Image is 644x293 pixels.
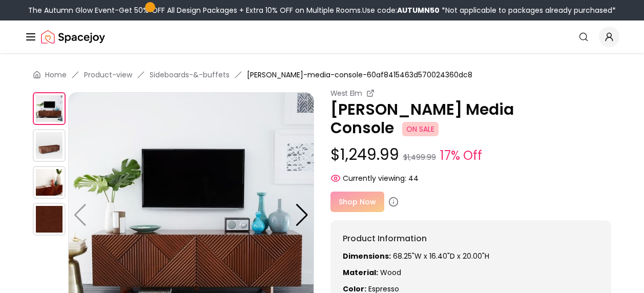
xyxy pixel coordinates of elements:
[343,173,406,183] span: Currently viewing:
[150,70,230,80] a: Sideboards-&-buffets
[440,146,482,165] small: 17% Off
[397,5,440,15] b: AUTUMN50
[33,92,66,125] img: https://storage.googleapis.com/spacejoy-main/assets/60af8415463d570024360dc8/product_0_ce8o2753gi5
[33,70,611,80] nav: breadcrumb
[440,5,616,15] span: *Not applicable to packages already purchased*
[330,88,362,98] small: West Elm
[362,5,440,15] span: Use code:
[33,203,66,236] img: https://storage.googleapis.com/spacejoy-main/assets/60af8415463d570024360dc8/product_5_a7efib66bi2b
[41,27,105,47] a: Spacejoy
[84,70,132,80] a: Product-view
[330,100,612,137] p: [PERSON_NAME] Media Console
[33,166,66,199] img: https://storage.googleapis.com/spacejoy-main/assets/60af8415463d570024360dc8/product_2_jgdeaem77oi
[343,251,391,261] strong: Dimensions:
[247,70,472,80] span: [PERSON_NAME]-media-console-60af8415463d570024360dc8
[402,122,439,136] span: ON SALE
[41,27,105,47] img: Spacejoy Logo
[28,5,616,15] div: The Autumn Glow Event-Get 50% OFF All Design Packages + Extra 10% OFF on Multiple Rooms.
[33,129,66,162] img: https://storage.googleapis.com/spacejoy-main/assets/60af8415463d570024360dc8/product_1_3ec9oh680e14
[403,152,436,162] small: $1,499.99
[343,267,378,278] strong: Material:
[380,267,401,278] span: Wood
[343,251,599,261] p: 68.25"W x 16.40"D x 20.00"H
[25,20,619,53] nav: Global
[330,145,612,165] p: $1,249.99
[408,173,419,183] span: 44
[343,233,599,245] h6: Product Information
[45,70,67,80] a: Home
